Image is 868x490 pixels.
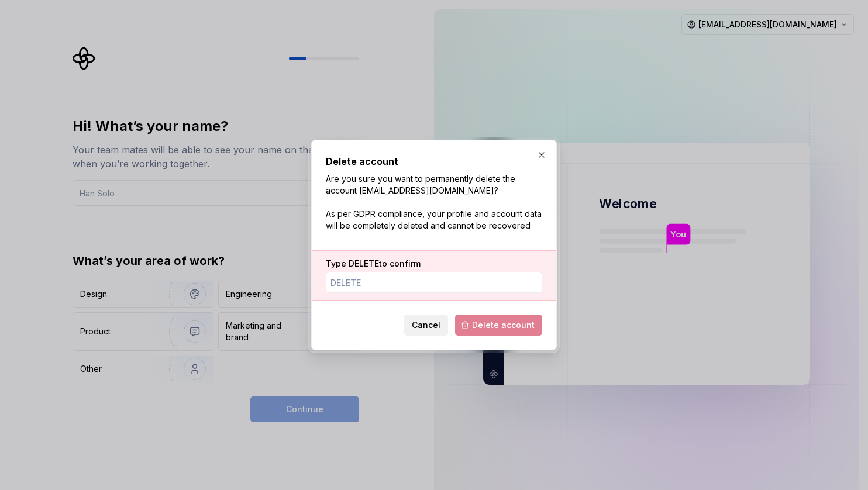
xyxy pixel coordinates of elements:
[404,315,448,336] button: Cancel
[412,319,440,331] span: Cancel
[326,173,542,232] p: Are you sure you want to permanently delete the account [EMAIL_ADDRESS][DOMAIN_NAME]? As per GDPR...
[326,258,421,270] label: Type to confirm
[326,272,542,293] input: DELETE
[326,154,542,168] h2: Delete account
[349,258,379,268] span: DELETE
